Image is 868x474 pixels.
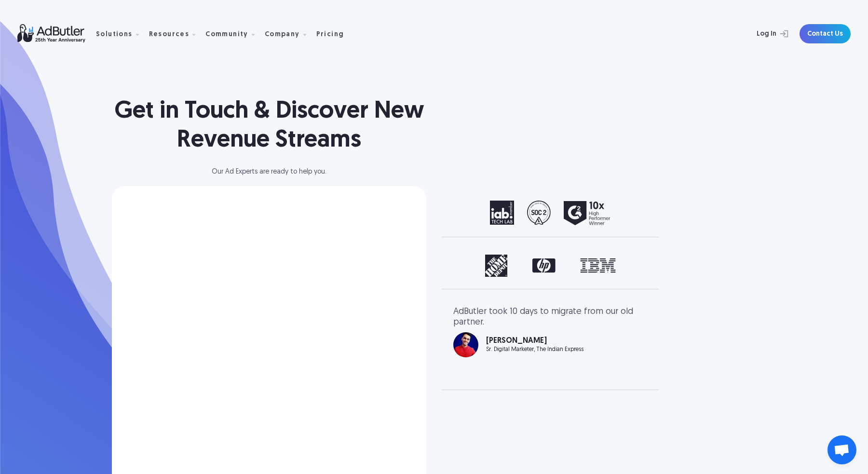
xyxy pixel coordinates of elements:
div: Our Ad Experts are ready to help you. [112,169,426,176]
div: carousel [453,255,647,277]
div: carousel [453,307,647,378]
div: Community [205,19,263,49]
div: 1 of 3 [453,307,647,357]
div: next slide [609,255,647,277]
div: carousel [453,201,647,225]
a: Contact Us [800,24,851,43]
a: Pricing [316,29,352,38]
div: previous slide [453,201,492,225]
div: Open chat [827,435,856,464]
div: Pricing [316,31,344,38]
div: Company [265,19,314,49]
h1: Get in Touch & Discover New Revenue Streams [112,97,426,155]
a: Log In [731,24,794,43]
div: Sr. Digital Marketer, The Indian Express [486,347,583,352]
div: [PERSON_NAME] [486,337,583,345]
div: Community [205,31,248,38]
div: Solutions [96,19,147,49]
div: AdButler took 10 days to migrate from our old partner. [453,307,647,327]
div: Company [265,31,300,38]
div: next slide [609,307,647,378]
div: Resources [149,31,190,38]
div: Resources [149,19,204,49]
div: Solutions [96,31,133,38]
div: 1 of 3 [453,255,647,277]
